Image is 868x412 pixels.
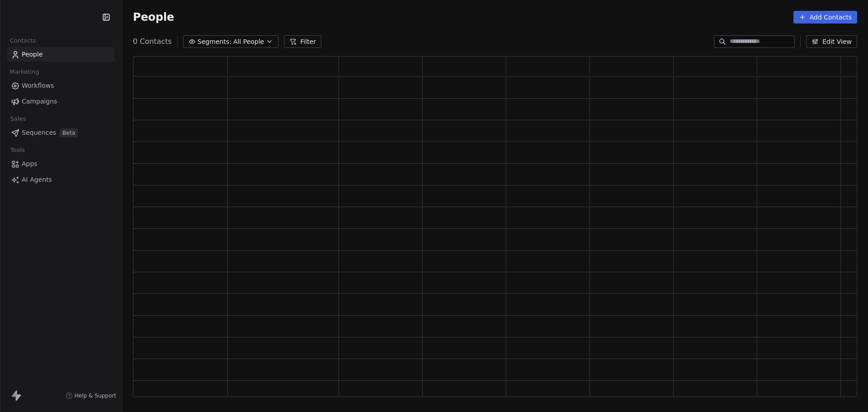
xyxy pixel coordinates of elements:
span: Marketing [6,65,43,79]
a: Help & Support [66,392,116,399]
a: People [7,47,114,62]
a: Workflows [7,78,114,93]
span: 0 Contacts [133,36,172,47]
button: Add Contacts [793,11,857,24]
span: Contacts [6,34,40,47]
span: Segments: [198,37,231,47]
button: Filter [284,35,321,48]
a: SequencesBeta [7,125,114,140]
span: Sequences [22,128,56,137]
span: All People [233,37,264,47]
a: Campaigns [7,94,114,109]
span: Help & Support [75,392,116,399]
span: People [133,10,174,24]
span: People [22,50,43,59]
span: Beta [60,128,78,137]
span: Sales [6,112,30,126]
span: Workflows [22,81,54,90]
a: Apps [7,156,114,171]
button: Edit View [806,35,857,48]
a: AI Agents [7,172,114,187]
span: Campaigns [22,97,57,106]
span: Apps [22,159,38,169]
span: Tools [6,143,28,157]
span: AI Agents [22,175,52,185]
